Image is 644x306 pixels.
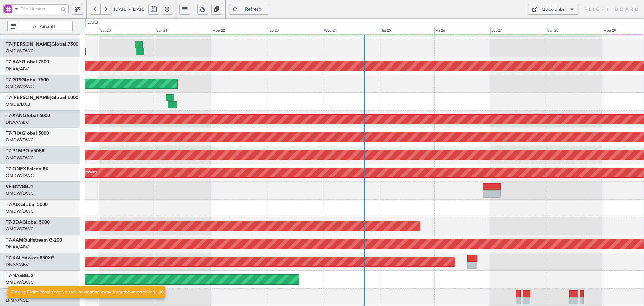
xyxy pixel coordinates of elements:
a: OMDW/DWC [6,226,34,232]
span: T7-XAM [6,238,23,243]
span: T7-BDA [6,220,22,225]
span: [DATE] - [DATE] [114,6,146,12]
span: T7-FHX [6,131,22,136]
a: OMDW/DWC [6,84,34,90]
div: Wed 24 [323,27,379,35]
div: Closing Flight Panel since you are navigating away from the selected leg [11,289,155,296]
a: T7-P1MPG-650ER [6,149,45,154]
a: T7-ONEXFalcon 8X [6,167,49,171]
a: DNAA/ABV [6,244,29,250]
div: Sat 27 [490,27,546,35]
a: T7-AIXGlobal 5000 [6,202,48,207]
span: T7-XAN [6,113,23,118]
a: T7-FHXGlobal 5000 [6,131,49,136]
div: Mon 22 [211,27,267,35]
span: T7-XAL [6,256,21,260]
a: OMDW/DWC [6,173,34,179]
button: All Aircraft [7,21,73,32]
span: All Aircraft [18,24,70,29]
a: T7-[PERSON_NAME]Global 7500 [6,42,78,47]
a: DNAA/ABV [6,262,29,268]
div: Sat 20 [99,27,155,35]
div: Fri 26 [434,27,490,35]
a: DNAA/ABV [6,66,29,72]
span: T7-NAS [6,273,22,278]
a: T7-XALHawker 850XP [6,256,54,260]
div: Tue 23 [267,27,323,35]
a: OMDW/DWC [6,48,34,54]
a: T7-XAMGulfstream G-200 [6,238,62,243]
a: OMDW/DWC [6,155,34,161]
a: DNAA/ABV [6,119,29,125]
span: T7-GTS [6,78,21,82]
a: T7-XANGlobal 6000 [6,113,50,118]
div: Quick Links [542,6,565,13]
a: OMDW/DWC [6,208,34,214]
a: T7-GTSGlobal 7500 [6,78,49,82]
div: Sun 21 [155,27,211,35]
span: T7-[PERSON_NAME] [6,42,51,47]
span: T7-AAY [6,60,22,64]
a: OMDB/DXB [6,101,30,107]
div: [DATE] [87,20,98,26]
a: OMDW/DWC [6,137,34,143]
span: T7-ONEX [6,167,26,171]
span: T7-P1MP [6,149,25,154]
a: T7-[PERSON_NAME]Global 6000 [6,95,78,100]
button: Quick Links [528,4,578,15]
a: T7-NASBBJ2 [6,273,33,278]
span: VP-BVV [6,184,22,189]
div: Sun 28 [546,27,602,35]
span: T7-AIX [6,202,20,207]
span: Refresh [239,7,267,12]
span: T7-[PERSON_NAME] [6,95,51,100]
button: Refresh [229,4,269,15]
a: OMDW/DWC [6,190,34,196]
a: T7-AAYGlobal 7500 [6,60,49,64]
div: Thu 25 [379,27,435,35]
a: T7-BDAGlobal 5000 [6,220,50,225]
a: VP-BVVBBJ1 [6,184,33,189]
input: Trip Number [21,4,59,14]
